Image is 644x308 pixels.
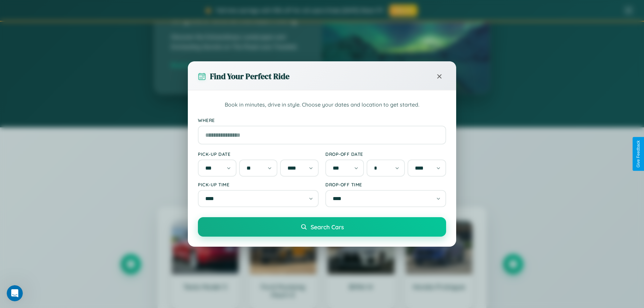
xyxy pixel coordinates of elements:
[210,71,289,82] h3: Find Your Perfect Ride
[198,151,319,157] label: Pick-up Date
[325,151,446,157] label: Drop-off Date
[198,182,319,187] label: Pick-up Time
[311,223,344,231] span: Search Cars
[198,117,446,123] label: Where
[198,101,446,109] p: Book in minutes, drive in style. Choose your dates and location to get started.
[325,182,446,187] label: Drop-off Time
[198,217,446,237] button: Search Cars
